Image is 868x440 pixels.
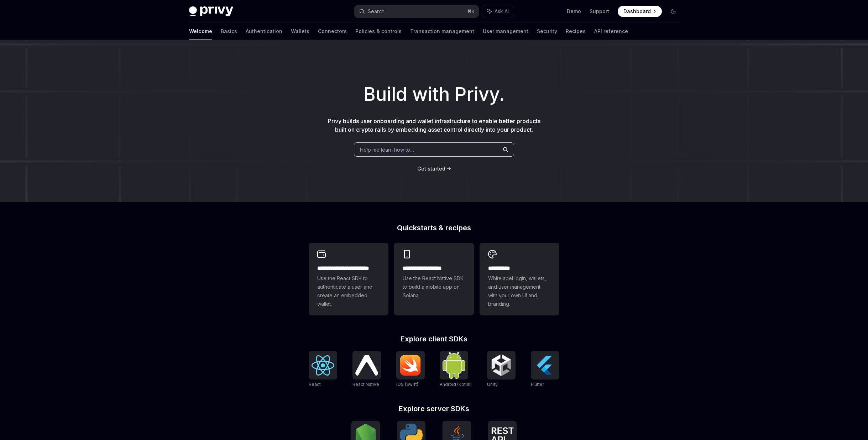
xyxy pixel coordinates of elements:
span: Privy builds user onboarding and wallet infrastructure to enable better products built on crypto ... [328,117,540,133]
a: Security [537,23,557,40]
a: React NativeReact Native [352,351,381,388]
div: Search... [368,7,388,16]
img: Android (Kotlin) [443,352,465,378]
span: Get started [417,166,445,172]
img: Flutter [534,354,556,377]
button: Search...⌘K [354,5,479,18]
span: Dashboard [623,8,651,15]
span: Unity [487,382,498,387]
a: API reference [594,23,628,40]
h2: Explore server SDKs [309,405,559,412]
span: Help me learn how to… [360,146,414,153]
a: User management [483,23,528,40]
a: Get started [417,165,445,172]
span: React [309,382,321,387]
a: ReactReact [309,351,337,388]
img: React [312,355,334,376]
button: Toggle dark mode [668,6,679,17]
a: Policies & controls [355,23,402,40]
span: Use the React SDK to authenticate a user and create an embedded wallet. [317,274,380,308]
a: Connectors [318,23,347,40]
h2: Explore client SDKs [309,335,559,342]
a: **** *****Whitelabel login, wallets, and user management with your own UI and branding. [480,243,559,315]
a: FlutterFlutter [531,351,559,388]
a: Dashboard [618,6,662,17]
span: Flutter [531,382,544,387]
a: Authentication [246,23,282,40]
img: React Native [355,355,378,375]
a: UnityUnity [487,351,516,388]
h2: Quickstarts & recipes [309,224,559,231]
a: Demo [567,8,581,15]
img: dark logo [189,6,233,16]
span: Whitelabel login, wallets, and user management with your own UI and branding. [488,274,551,308]
span: Android (Kotlin) [440,382,472,387]
span: iOS (Swift) [396,382,418,387]
a: Welcome [189,23,212,40]
img: iOS (Swift) [399,355,422,376]
a: iOS (Swift)iOS (Swift) [396,351,425,388]
a: Transaction management [410,23,474,40]
span: ⌘ K [467,9,475,14]
a: **** **** **** ***Use the React Native SDK to build a mobile app on Solana. [394,243,474,315]
img: Unity [490,354,513,377]
span: Use the React Native SDK to build a mobile app on Solana. [403,274,465,300]
a: Basics [221,23,237,40]
a: Recipes [566,23,586,40]
a: Wallets [291,23,309,40]
button: Ask AI [482,5,514,18]
span: React Native [352,382,379,387]
h1: Build with Privy. [11,80,857,108]
a: Android (Kotlin)Android (Kotlin) [440,351,472,388]
span: Ask AI [495,8,509,15]
a: Support [590,8,609,15]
